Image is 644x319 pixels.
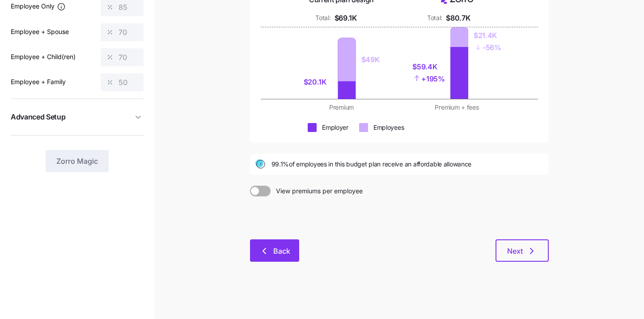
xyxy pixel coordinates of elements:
label: Employee + Family [11,77,66,87]
div: $20.1K [304,77,333,88]
div: - 56% [474,41,501,53]
div: $69.1K [335,13,357,24]
label: Employee + Child(ren) [11,52,76,62]
div: Employees [373,123,404,132]
div: $21.4K [474,30,501,41]
span: View premiums per employee [271,186,363,196]
div: $49K [361,54,380,65]
div: Premium + fees [405,103,509,112]
button: Back [250,239,299,262]
span: Zorro Magic [56,156,98,166]
div: Premium [289,103,394,112]
span: 99.1% of employees in this budget plan receive an affordable allowance [271,160,472,169]
div: Total: [427,13,442,22]
label: Employee + Spouse [11,27,69,37]
div: $59.4K [412,61,445,72]
div: $80.7K [446,13,470,24]
span: Back [273,246,290,256]
button: Next [496,239,549,262]
button: Zorro Magic [46,150,109,172]
button: Advanced Setup [11,106,144,128]
div: + 195% [412,72,445,85]
span: Next [507,246,523,256]
div: Total: [315,13,330,22]
label: Employee Only [11,1,66,11]
span: Advanced Setup [11,111,66,123]
div: Employer [322,123,348,132]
